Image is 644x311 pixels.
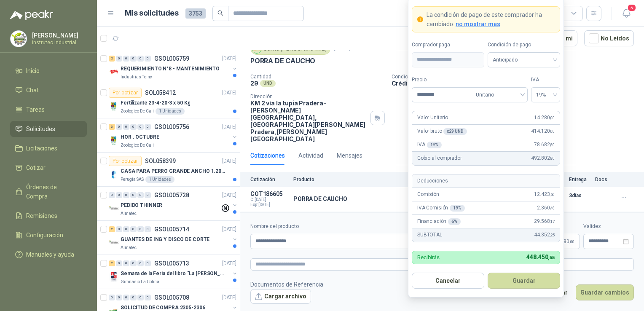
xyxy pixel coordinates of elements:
[417,114,448,122] p: Valor Unitario
[121,236,209,244] p: GUANTES DE ING Y DISCO DE CORTE
[412,41,484,49] label: Comprador paga
[121,201,162,209] p: PEDIDO THINNER
[11,31,27,47] img: Company Logo
[109,101,119,111] img: Company Logo
[493,54,555,66] span: Anticipado
[222,191,236,199] p: [DATE]
[109,124,115,130] div: 3
[10,121,87,137] a: Solicitudes
[526,254,555,260] span: 448.450
[109,226,115,232] div: 2
[10,82,87,98] a: Chat
[222,157,236,165] p: [DATE]
[97,153,240,187] a: Por cotizarSOL058399[DATE] Company LogoCASA PARA PERRO GRANDE ANCHO 1.20x1.00 x1.20Perugia SAS1 U...
[534,114,555,122] span: 14.280
[250,151,285,160] div: Cotizaciones
[145,124,151,130] div: 0
[154,124,189,130] p: GSOL005756
[10,63,87,79] a: Inicio
[121,279,159,285] p: Gimnasio La Colina
[550,142,555,147] span: ,80
[417,177,448,185] p: Deducciones
[531,127,555,135] span: 414.120
[109,204,119,214] img: Company Logo
[456,21,500,27] span: no mostrar mas
[26,144,57,153] span: Licitaciones
[130,56,137,62] div: 0
[550,206,555,210] span: ,48
[154,56,189,62] p: GSOL005759
[534,231,555,239] span: 44.352
[116,56,122,62] div: 0
[222,294,236,302] p: [DATE]
[109,67,119,77] img: Company Logo
[10,247,87,263] a: Manuales y ayuda
[145,90,176,96] p: SOL058412
[116,226,122,232] div: 0
[427,142,442,148] div: 19 %
[583,223,634,231] label: Validez
[392,74,641,80] p: Condición de pago
[116,295,122,300] div: 0
[109,156,142,166] div: Por cotizar
[250,223,461,231] label: Nombre del producto
[584,30,634,46] button: No Leídos
[26,250,74,259] span: Manuales y ayuda
[97,84,240,118] a: Por cotizarSOL058412[DATE] Company LogoFertilizante 23-4-20-3 x 50 KgZoologico De Cali1 Unidades
[222,89,236,97] p: [DATE]
[121,270,225,278] p: Semana de la Feria del libro "La [PERSON_NAME]"
[185,8,206,19] span: 3753
[121,244,137,251] p: Almatec
[154,226,189,232] p: GSOL005714
[250,190,288,197] p: COT186605
[412,273,484,289] button: Cancelar
[32,40,85,45] p: Instrutec Industrial
[137,260,144,266] div: 0
[10,160,87,176] a: Cotizar
[550,115,555,120] span: ,00
[10,102,87,118] a: Tareas
[137,226,144,232] div: 0
[137,124,144,130] div: 0
[627,4,636,12] span: 5
[109,260,115,266] div: 2
[534,217,555,225] span: 29.568
[250,80,258,87] p: 29
[417,155,462,163] p: Cobro al comprador
[109,258,238,285] a: 2 0 0 0 0 0 GSOL005713[DATE] Company LogoSemana de la Feria del libro "La [PERSON_NAME]"Gimnasio ...
[392,80,641,87] p: Crédito a 60 días
[116,260,122,266] div: 0
[222,225,236,233] p: [DATE]
[531,76,560,84] label: IVA
[10,10,53,20] img: Logo peakr
[26,163,46,172] span: Cotizar
[417,204,465,212] p: IVA Comisión
[109,54,238,80] a: 2 0 0 0 0 0 GSOL005759[DATE] Company LogoREQUERIMIENTO N°8 - MANTENIMIENTOIndustrias Tomy
[222,260,236,268] p: [DATE]
[250,197,288,202] span: C: [DATE]
[548,255,555,260] span: ,55
[109,190,238,217] a: 0 0 0 0 0 0 GSOL005728[DATE] Company LogoPEDIDO THINNERAlmatec
[534,190,555,198] span: 12.423
[26,211,57,220] span: Remisiones
[154,295,189,300] p: GSOL005708
[121,167,225,175] p: CASA PARA PERRO GRANDE ANCHO 1.20x1.00 x1.20
[10,227,87,243] a: Configuración
[10,208,87,224] a: Remisiones
[137,56,144,62] div: 0
[121,176,144,183] p: Perugia SAS
[250,99,367,142] p: KM 2 vía la tupia Pradera-[PERSON_NAME][GEOGRAPHIC_DATA], [GEOGRAPHIC_DATA][PERSON_NAME] Pradera ...
[137,192,144,198] div: 0
[550,233,555,238] span: ,25
[444,128,467,135] div: x 29 UND
[10,140,87,156] a: Licitaciones
[130,295,137,300] div: 0
[250,94,367,99] p: Dirección
[109,122,238,149] a: 3 0 0 0 0 0 GSOL005756[DATE] Company LogoHOR . OCTUBREZoologico De Cali
[109,192,115,198] div: 0
[130,192,137,198] div: 0
[145,226,151,232] div: 0
[222,123,236,131] p: [DATE]
[595,177,612,182] p: Docs
[619,6,634,21] button: 5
